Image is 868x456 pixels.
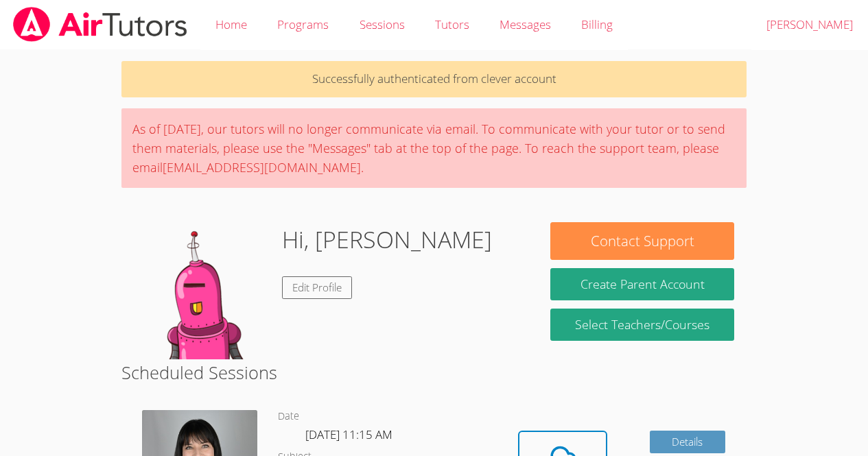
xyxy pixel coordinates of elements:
[550,222,734,260] button: Contact Support
[121,108,747,188] div: As of [DATE], our tutors will no longer communicate via email. To communicate with your tutor or ...
[305,427,392,442] span: [DATE] 11:15 AM
[121,359,747,385] h2: Scheduled Sessions
[12,7,189,42] img: airtutors_banner-c4298cdbf04f3fff15de1276eac7730deb9818008684d7c2e4769d2f7ddbe033.png
[282,276,352,299] a: Edit Profile
[550,268,734,300] button: Create Parent Account
[650,431,725,453] a: Details
[550,309,734,341] a: Select Teachers/Courses
[500,16,551,32] span: Messages
[121,61,747,97] p: Successfully authenticated from clever account
[134,222,271,359] img: default.png
[282,222,492,257] h1: Hi, [PERSON_NAME]
[278,408,299,425] dt: Date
